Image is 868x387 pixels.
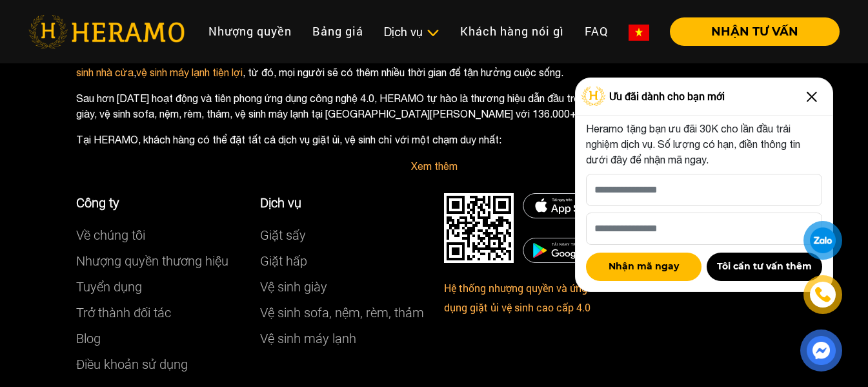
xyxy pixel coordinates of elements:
[384,23,439,41] div: Dịch vụ
[586,253,701,281] button: Nhận mã ngay
[76,279,142,295] a: Tuyển dụng
[660,26,840,37] a: NHẬN TƯ VẤN
[76,49,792,80] p: HERAMO bắt đầu hành trình từ năm 2017 - với khát khao xây dựng một ứng dụng giúp hàng triệu người...
[260,279,327,295] a: Vệ sinh giày
[574,17,618,45] a: FAQ
[76,132,792,147] p: Tại HERAMO, khách hàng có thể đặt tất cả dịch vụ giặt ủi, vệ sinh chỉ với một chạm duy nhất:
[609,89,725,104] span: Ưu đãi dành cho bạn mới
[707,253,822,281] button: Tôi cần tư vấn thêm
[523,193,612,218] img: DMCA.com Protection Status
[581,87,606,106] img: Logo
[76,253,228,269] a: Nhượng quyền thương hiệu
[450,17,574,45] a: Khách hàng nói gì
[76,90,792,121] p: Sau hơn [DATE] hoạt động và tiên phong ứng dụng công nghệ 4.0, HERAMO tự hào là thương hiệu dẫn đ...
[76,193,241,213] p: Công ty
[260,227,306,243] a: Giặt sấy
[76,357,188,372] a: Điều khoản sử dụng
[805,277,840,312] a: phone-icon
[260,305,424,320] a: Vệ sinh sofa, nệm, rèm, thảm
[670,17,840,46] button: NHẬN TƯ VẤN
[76,305,171,320] a: Trở thành đối tác
[586,121,822,167] p: Heramo tặng bạn ưu đãi 30K cho lần đầu trải nghiệm dịch vụ. Số lượng có hạn, điền thông tin dưới ...
[260,253,307,269] a: Giặt hấp
[523,238,612,263] img: DMCA.com Protection Status
[629,25,649,41] img: vn-flag.png
[76,227,145,243] a: Về chúng tôi
[76,331,101,346] a: Blog
[302,17,374,45] a: Bảng giá
[444,281,590,314] a: Hệ thống nhượng quyền và ứng dụng giặt ủi vệ sinh cao cấp 4.0
[136,67,243,78] a: vệ sinh máy lạnh tiện lợi
[28,15,185,48] img: heramo-logo.png
[802,87,822,107] img: Close
[260,331,356,346] a: Vệ sinh máy lạnh
[198,17,302,45] a: Nhượng quyền
[260,193,425,213] p: Dịch vụ
[816,288,830,302] img: phone-icon
[426,26,439,39] img: subToggleIcon
[411,160,458,172] a: Xem thêm
[444,193,514,263] img: DMCA.com Protection Status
